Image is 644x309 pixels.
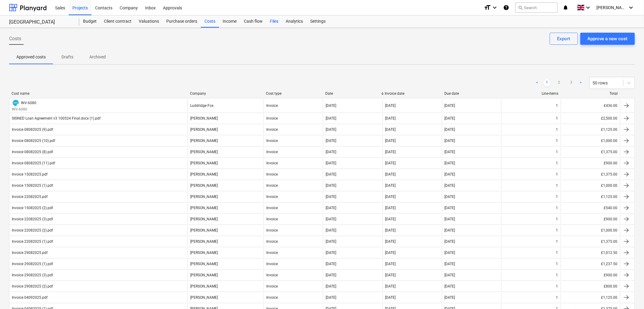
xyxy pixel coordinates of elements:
div: Invoice 22082025 (1).pdf [12,239,53,244]
div: [DATE] [385,161,396,165]
div: Invoice [266,284,278,288]
div: Files [266,15,282,28]
div: [DATE] [445,217,455,221]
div: Invoice 22082025.pdf [12,195,48,199]
div: Line-items [504,91,558,96]
div: Cost type [266,91,320,96]
a: Page 2 [556,79,563,87]
img: xero.svg [13,100,19,106]
div: Export [557,35,570,43]
div: 1 [556,295,558,300]
div: [PERSON_NAME] [190,284,218,288]
a: Budget [79,15,100,28]
div: [DATE] [445,195,455,199]
div: [DATE] [385,116,396,120]
div: 1 [556,161,558,165]
div: [PERSON_NAME] [190,150,218,154]
div: [DATE] [445,239,455,244]
a: Costs [201,15,219,28]
div: Invoice [266,172,278,176]
div: [DATE] [326,284,336,288]
p: INV-6080 [12,107,36,112]
div: [PERSON_NAME] [190,161,218,165]
div: [DATE] [326,172,336,176]
div: 1 [556,183,558,188]
div: [DATE] [326,273,336,277]
div: £1,000.00 [561,225,620,235]
iframe: Chat Widget [614,280,644,309]
a: Analytics [282,15,307,28]
div: 1 [556,116,558,120]
div: [PERSON_NAME] [190,127,218,132]
div: Invoice [266,217,278,221]
a: Settings [307,15,329,28]
div: £1,125.00 [561,293,620,302]
div: Invoice 29082025 (3).pdf [12,273,53,277]
div: [DATE] [326,228,336,232]
div: [DATE] [326,139,336,143]
div: [DATE] [385,139,396,143]
p: Archived [89,54,106,60]
div: INV-6080 [21,101,36,105]
span: [PERSON_NAME] [597,5,627,10]
div: [PERSON_NAME] [190,183,218,188]
div: [DATE] [385,127,396,132]
div: [DATE] [326,195,336,199]
div: Valuations [135,15,163,28]
div: Invoice 29082025.pdf [12,251,48,255]
a: Income [219,15,240,28]
div: Invoice [266,262,278,266]
div: Invoice 22082025 (3).pdf [12,217,53,221]
p: Drafts [60,54,75,60]
div: Invoice [266,251,278,255]
div: [DATE] [326,295,336,300]
div: [DATE] [445,273,455,277]
div: [DATE] [385,150,396,154]
div: [PERSON_NAME] [190,206,218,210]
div: [DATE] [385,262,396,266]
div: Cost name [12,91,185,96]
div: [PERSON_NAME] [190,262,218,266]
div: [DATE] [445,295,455,300]
div: £800.00 [561,281,620,291]
div: Invoice has been synced with Xero and its status is currently DRAFT [12,99,20,107]
div: [DATE] [445,161,455,165]
div: [DATE] [385,183,396,188]
div: [DATE] [385,206,396,210]
div: 1 [556,217,558,221]
div: 1 [556,127,558,132]
div: [PERSON_NAME] [190,116,218,120]
div: £900.00 [561,214,620,224]
div: Invoice 08082025 (8).pdf [12,150,53,154]
button: Search [515,2,558,13]
div: £1,125.00 [561,125,620,134]
div: [PERSON_NAME] [190,295,218,300]
div: [DATE] [326,239,336,244]
div: Approve a new cost [588,35,628,43]
div: £900.00 [561,270,620,280]
div: Invoice [266,295,278,300]
i: keyboard_arrow_down [491,4,498,11]
a: Next page [577,79,585,87]
div: £1,375.00 [561,237,620,246]
div: [DATE] [385,172,396,176]
i: format_size [484,4,491,11]
div: [DATE] [326,251,336,255]
div: Invoice [266,127,278,132]
a: Purchase orders [163,15,201,28]
div: Total [563,91,618,96]
div: Invoice 15082025 (2).pdf [12,206,53,210]
a: Cash flow [240,15,266,28]
div: 1 [556,251,558,255]
div: [DATE] [326,127,336,132]
div: Date [325,91,380,96]
div: Invoice [266,195,278,199]
button: Export [550,33,578,45]
div: Invoice date [385,91,440,96]
div: [PERSON_NAME] [190,239,218,244]
div: [DATE] [326,150,336,154]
